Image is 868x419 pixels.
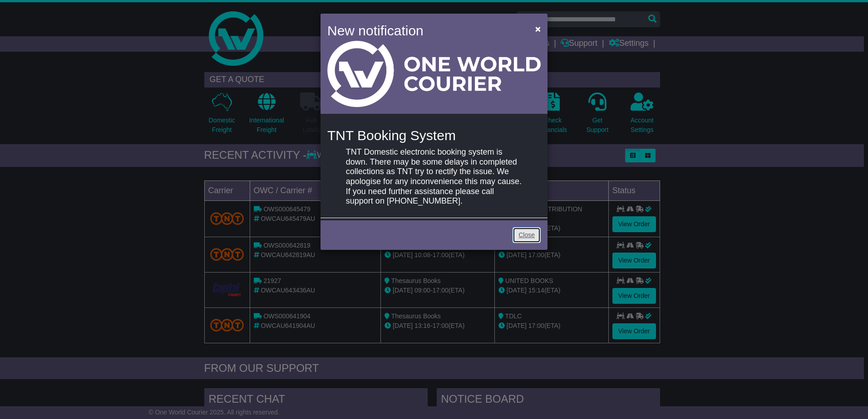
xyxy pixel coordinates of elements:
img: Light [327,41,541,107]
a: Close [513,227,541,243]
span: × [535,24,541,34]
p: TNT Domestic electronic booking system is down. There may be some delays in completed collections... [346,147,522,206]
button: Close [531,19,545,38]
h4: New notification [327,20,522,41]
h4: TNT Booking System [327,128,541,143]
